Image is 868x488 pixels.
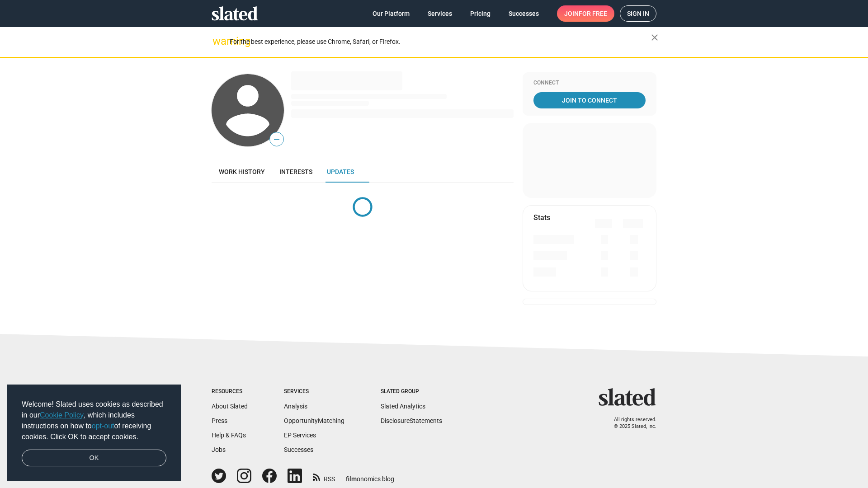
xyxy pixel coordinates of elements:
a: Sign in [620,5,656,22]
span: Interests [279,168,312,175]
a: Jobs [212,446,226,453]
a: Successes [501,5,546,22]
span: film [346,475,357,483]
div: Slated Group [381,388,442,395]
a: Services [420,5,459,22]
a: Analysis [284,403,307,410]
a: dismiss cookie message [22,450,166,467]
mat-icon: warning [212,36,223,47]
a: Help & FAQs [212,432,246,439]
mat-icon: close [649,32,660,43]
p: All rights reserved. © 2025 Slated, Inc. [604,417,656,430]
span: — [270,134,283,145]
a: Slated Analytics [381,403,425,410]
span: Services [428,5,452,22]
a: OpportunityMatching [284,417,344,424]
a: About Slated [212,403,248,410]
div: Connect [533,80,646,87]
a: Work history [212,161,272,183]
a: Join To Connect [533,92,646,108]
a: filmonomics blog [346,468,394,483]
a: Interests [272,161,320,183]
a: Press [212,417,227,424]
span: for free [579,5,607,22]
a: DisclosureStatements [381,417,442,424]
a: Pricing [463,5,498,22]
a: Cookie Policy [40,411,84,419]
span: Pricing [470,5,491,22]
a: Joinfor free [557,5,614,22]
a: Successes [284,446,313,453]
div: Services [284,388,344,395]
a: RSS [313,469,335,483]
a: Our Platform [365,5,417,22]
a: EP Services [284,432,316,439]
mat-card-title: Stats [533,213,550,222]
span: Join [564,5,607,22]
span: Work history [219,168,265,175]
div: cookieconsent [7,385,181,481]
span: Join To Connect [535,92,644,108]
a: Updates [320,161,361,183]
span: Welcome! Slated uses cookies as described in our , which includes instructions on how to of recei... [22,399,166,442]
div: Resources [212,388,248,395]
span: Successes [509,5,539,22]
div: For the best experience, please use Chrome, Safari, or Firefox. [230,36,651,48]
span: Updates [327,168,354,175]
span: Sign in [627,6,649,21]
a: opt-out [92,422,114,430]
span: Our Platform [373,5,410,22]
